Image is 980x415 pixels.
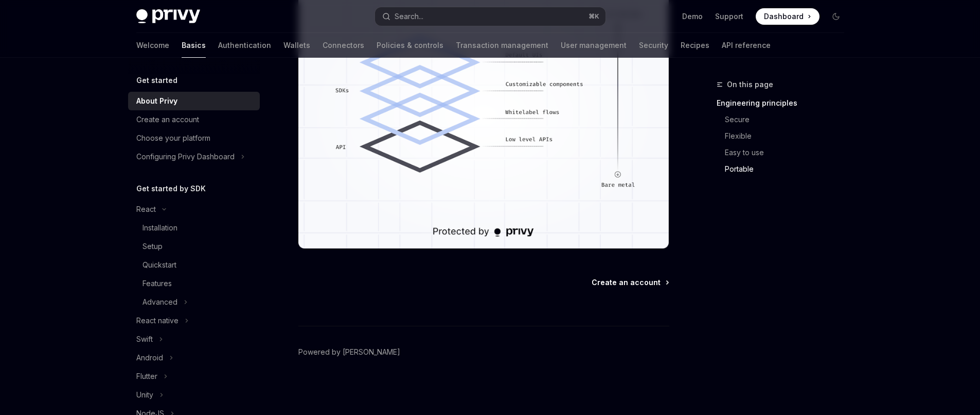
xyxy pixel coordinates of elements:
[756,8,819,25] a: Dashboard
[561,33,627,58] a: User management
[828,8,844,25] button: Toggle dark mode
[589,12,599,21] span: ⌘ K
[136,370,157,383] div: Flutter
[136,182,206,195] h5: Get started by SDK
[395,10,423,23] div: Search...
[142,296,177,308] div: Advanced
[136,389,153,401] div: Unity
[375,7,605,26] button: Search...⌘K
[128,92,260,110] a: About Privy
[142,222,177,234] div: Installation
[128,129,260,147] a: Choose your platform
[722,33,771,58] a: API reference
[136,314,179,327] div: React native
[136,33,169,58] a: Welcome
[136,352,163,364] div: Android
[725,111,852,128] a: Secure
[592,277,668,288] a: Create an account
[283,33,310,58] a: Wallets
[136,132,210,144] div: Choose your platform
[136,203,156,215] div: React
[182,33,206,58] a: Basics
[715,11,743,22] a: Support
[136,113,199,126] div: Create an account
[142,259,176,271] div: Quickstart
[681,33,709,58] a: Recipes
[592,277,661,288] span: Create an account
[764,11,804,22] span: Dashboard
[142,277,172,290] div: Features
[128,274,260,293] a: Features
[218,33,271,58] a: Authentication
[717,95,852,111] a: Engineering principles
[682,11,703,22] a: Demo
[128,256,260,274] a: Quickstart
[323,33,364,58] a: Connectors
[727,78,773,91] span: On this page
[142,240,163,253] div: Setup
[639,33,668,58] a: Security
[128,237,260,256] a: Setup
[725,144,852,161] a: Easy to use
[136,333,153,345] div: Swift
[725,128,852,144] a: Flexible
[298,347,400,357] a: Powered by [PERSON_NAME]
[725,161,852,177] a: Portable
[128,219,260,237] a: Installation
[128,110,260,129] a: Create an account
[456,33,548,58] a: Transaction management
[136,95,177,107] div: About Privy
[136,9,200,24] img: dark logo
[377,33,443,58] a: Policies & controls
[136,74,177,87] h5: Get started
[136,151,235,163] div: Configuring Privy Dashboard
